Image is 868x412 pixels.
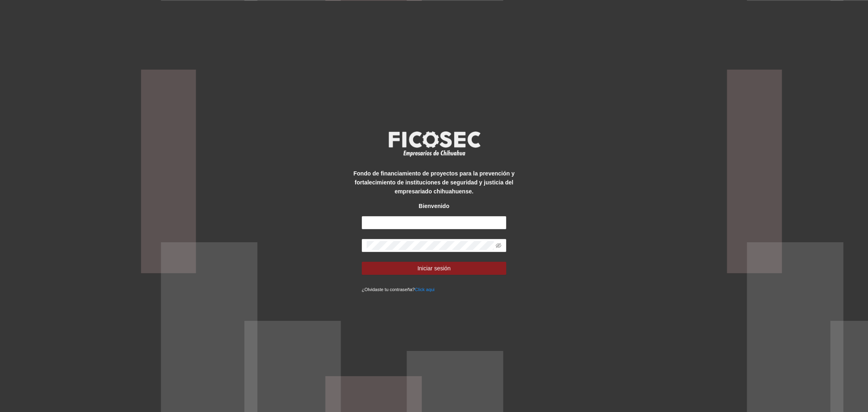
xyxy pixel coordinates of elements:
[383,129,485,159] img: logo
[362,262,507,275] button: Iniciar sesión
[362,287,435,292] small: ¿Olvidaste tu contraseña?
[415,287,435,292] a: Click aqui
[419,203,449,209] strong: Bienvenido
[354,170,515,195] strong: Fondo de financiamiento de proyectos para la prevención y fortalecimiento de instituciones de seg...
[496,243,501,248] span: eye-invisible
[418,264,451,273] span: Iniciar sesión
